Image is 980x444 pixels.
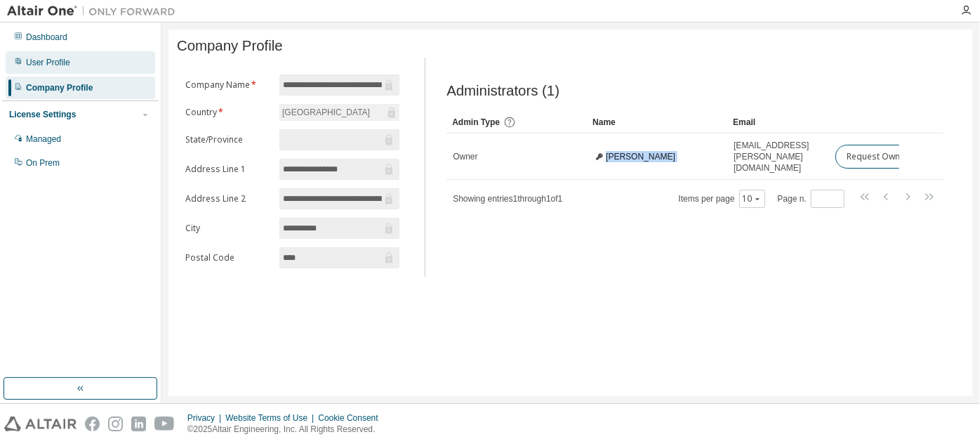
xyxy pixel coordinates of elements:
div: Privacy [187,412,225,424]
span: Page n. [778,190,845,208]
div: Managed [26,133,61,145]
span: Items per page [679,190,765,208]
img: facebook.svg [85,417,100,431]
div: [GEOGRAPHIC_DATA] [280,105,372,120]
div: Company Profile [26,82,93,93]
label: City [185,223,271,234]
label: Address Line 1 [185,164,271,175]
label: Postal Code [185,252,271,263]
label: State/Province [185,134,271,145]
div: Website Terms of Use [225,412,318,424]
label: Address Line 2 [185,193,271,204]
div: User Profile [26,57,70,68]
div: Dashboard [26,32,67,43]
label: Company Name [185,79,271,91]
button: 10 [743,193,762,204]
img: altair_logo.svg [4,417,77,431]
div: Cookie Consent [318,412,386,424]
span: Administrators (1) [446,83,559,99]
div: Email [733,111,823,133]
span: [PERSON_NAME] [606,151,675,162]
span: Admin Type [452,117,500,127]
img: linkedin.svg [131,417,146,431]
div: License Settings [9,109,76,120]
span: Owner [453,151,477,162]
img: youtube.svg [154,417,175,431]
span: Company Profile [177,38,283,54]
p: © 2025 Altair Engineering, Inc. All Rights Reserved. [187,424,387,436]
img: Altair One [7,4,183,18]
img: instagram.svg [108,417,123,431]
span: [EMAIL_ADDRESS][PERSON_NAME][DOMAIN_NAME] [734,140,822,174]
div: [GEOGRAPHIC_DATA] [279,104,399,121]
div: Name [592,111,722,133]
span: Showing entries 1 through 1 of 1 [453,194,562,204]
button: Request Owner Change [835,145,954,169]
label: Country [185,107,271,118]
div: On Prem [26,157,60,169]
